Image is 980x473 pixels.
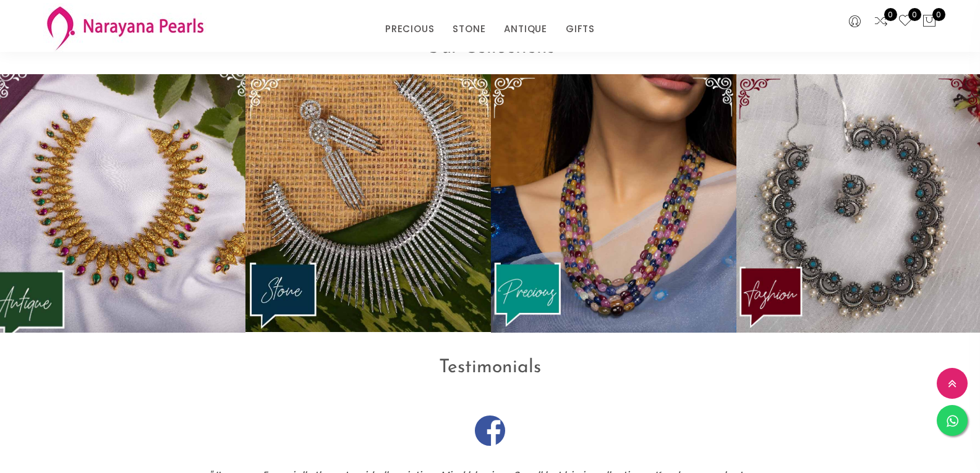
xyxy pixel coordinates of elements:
[245,74,491,332] img: Stone
[884,8,897,21] span: 0
[908,8,921,21] span: 0
[385,20,434,38] a: PRECIOUS
[874,14,888,30] a: 0
[566,20,595,38] a: GIFTS
[898,14,913,30] a: 0
[922,14,937,30] button: 0
[453,20,485,38] a: STONE
[475,415,505,446] img: fb.png
[491,74,736,332] img: Precious
[504,20,547,38] a: ANTIQUE
[932,8,945,21] span: 0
